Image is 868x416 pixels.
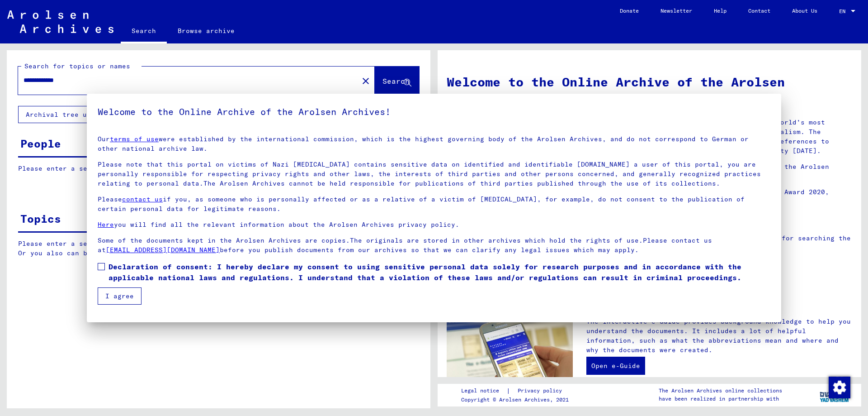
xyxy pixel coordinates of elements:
[98,105,770,119] h5: Welcome to the Online Archive of the Arolsen Archives!
[98,220,114,229] a: Here
[829,377,850,398] img: Change consent
[828,376,850,398] div: Change consent
[110,135,159,143] a: terms of use
[98,134,770,153] p: Our were established by the international commission, which is the highest governing body of the ...
[106,246,220,254] a: [EMAIL_ADDRESS][DOMAIN_NAME]
[98,220,770,230] p: you will find all the relevant information about the Arolsen Archives privacy policy.
[98,287,142,305] button: I agree
[98,160,770,188] p: Please note that this portal on victims of Nazi [MEDICAL_DATA] contains sensitive data on identif...
[108,261,770,283] span: Declaration of consent: I hereby declare my consent to using sensitive personal data solely for r...
[98,236,770,255] p: Some of the documents kept in the Arolsen Archives are copies.The originals are stored in other a...
[122,195,163,203] a: contact us
[98,195,770,214] p: Please if you, as someone who is personally affected or as a relative of a victim of [MEDICAL_DAT...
